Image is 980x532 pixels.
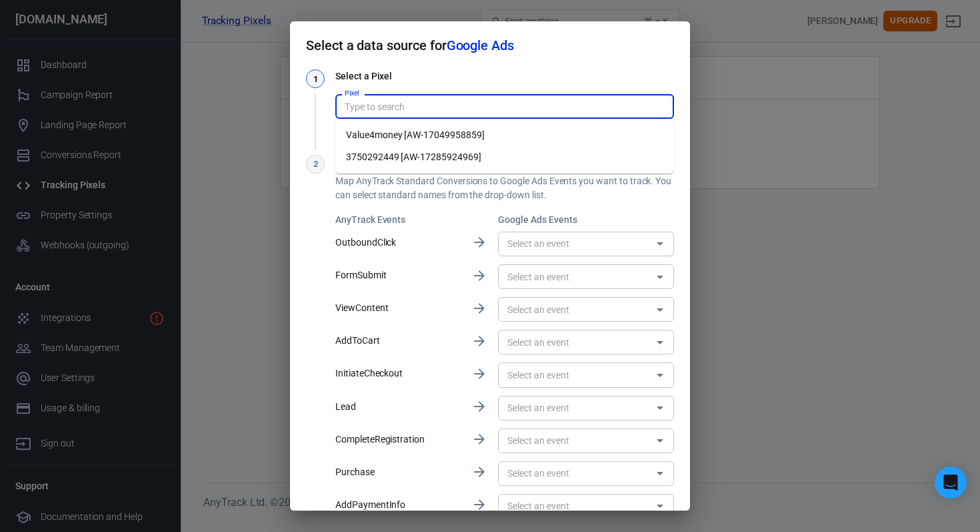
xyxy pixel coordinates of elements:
button: Open [651,366,669,384]
input: Select an event [502,366,648,383]
h3: Select a Pixel [335,69,674,83]
input: Select an event [502,301,648,318]
input: Select an event [502,433,648,449]
li: Value4money [AW-17049958859] [335,124,674,146]
input: Select an event [502,334,648,350]
button: Open [651,431,669,450]
p: OutboundClick [335,236,461,250]
button: Open [651,398,669,417]
input: Select an event [502,236,648,252]
span: Google Ads [447,37,514,53]
div: 2 [306,155,325,174]
p: ViewContent [335,301,461,315]
button: Open [651,300,669,319]
input: Select an event [502,400,648,417]
p: Purchase [335,465,461,479]
div: 1 [306,69,325,88]
p: FormSubmit [335,268,461,282]
p: AddToCart [335,334,461,348]
p: Map AnyTrack Standard Conversions to Google Ads Events you want to track. You can select standard... [335,174,674,202]
button: Open [651,497,669,515]
input: Type to search [339,98,668,115]
p: CompleteRegistration [335,433,461,447]
label: Pixel [345,88,359,98]
h6: AnyTrack Events [335,213,461,226]
button: Open [651,333,669,352]
li: 3750292449 [AW-17285924969] [335,146,674,168]
h6: Google Ads Events [498,213,674,226]
input: Select an event [502,268,648,285]
input: Select an event [502,498,648,515]
p: Lead [335,400,461,414]
button: Open [651,464,669,483]
h2: Select a data source for [290,21,690,69]
input: Select an event [502,465,648,482]
p: InitiateCheckout [335,366,461,380]
button: Open [651,268,669,286]
p: AddPaymentInfo [335,498,461,512]
div: Open Intercom Messenger [935,467,967,499]
button: Open [651,234,669,253]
